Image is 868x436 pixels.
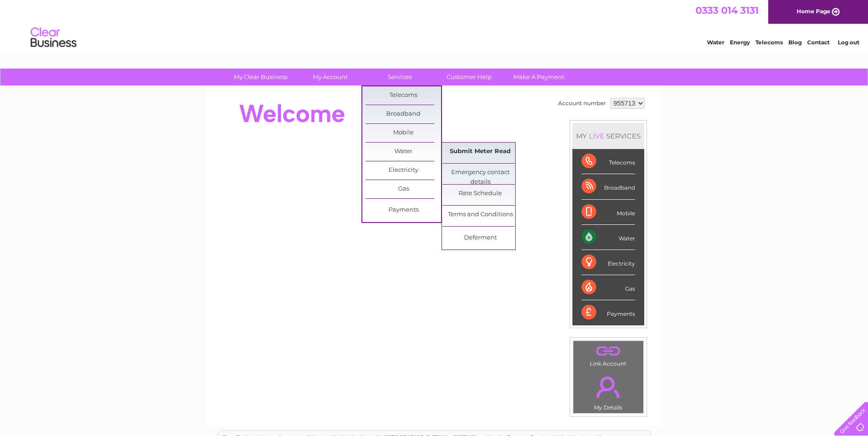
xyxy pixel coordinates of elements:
[366,86,441,105] a: Telecoms
[366,180,441,198] a: Gas
[707,39,724,46] a: Water
[573,340,644,369] td: Link Account
[582,149,635,174] div: Telecoms
[366,201,441,219] a: Payments
[366,105,441,123] a: Broadband
[366,161,441,180] a: Electricity
[807,39,830,46] a: Contact
[838,39,859,46] a: Log out
[556,96,608,111] td: Account number
[582,275,635,300] div: Gas
[442,185,518,203] a: Rate Schedule
[572,123,644,149] div: MY SERVICES
[501,69,577,85] a: Make A Payment
[587,132,606,140] div: LIVE
[695,5,759,16] a: 0333 014 3131
[730,39,750,46] a: Energy
[442,206,518,224] a: Terms and Conditions
[788,39,802,46] a: Blog
[366,143,441,161] a: Water
[431,69,507,85] a: Customer Help
[582,200,635,225] div: Mobile
[366,124,441,142] a: Mobile
[223,69,298,85] a: My Clear Business
[362,69,437,85] a: Services
[582,225,635,250] div: Water
[755,39,783,46] a: Telecoms
[218,5,651,44] div: Clear Business is a trading name of Verastar Limited (registered in [GEOGRAPHIC_DATA] No. 3667643...
[576,371,641,403] a: .
[442,164,518,182] a: Emergency contact details
[573,369,644,414] td: My Details
[292,69,368,85] a: My Account
[582,300,635,325] div: Payments
[576,343,641,359] a: .
[30,24,77,52] img: logo.png
[582,174,635,199] div: Broadband
[442,143,518,161] a: Submit Meter Read
[442,229,518,247] a: Deferment
[582,250,635,275] div: Electricity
